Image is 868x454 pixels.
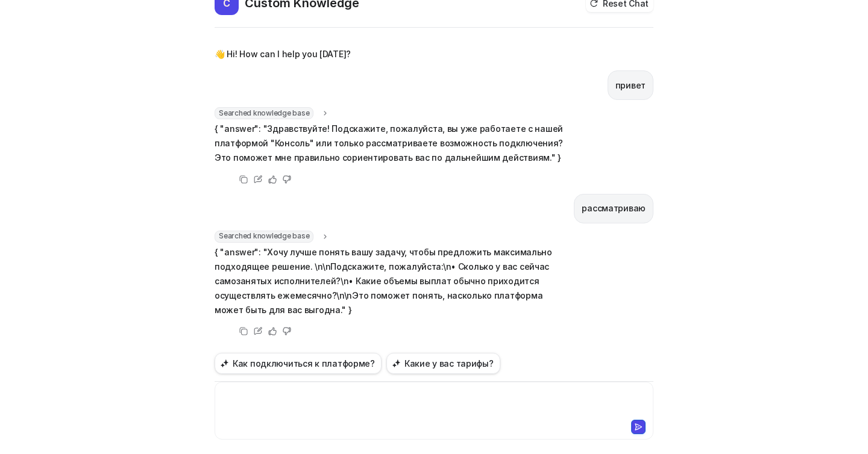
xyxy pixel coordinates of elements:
[215,47,351,61] p: 👋 Hi! How can I help you [DATE]?
[215,353,382,374] button: Как подключиться к платформе?
[215,245,567,317] p: { "answer": "Хочу лучше понять вашу задачу, чтобы предложить максимально подходящее решение. \n\n...
[582,201,646,216] p: рассматриваю
[615,78,646,93] p: привет
[215,107,313,119] span: Searched knowledge base
[386,353,500,374] button: Какие у вас тарифы?
[215,122,567,165] p: { "answer": "Здравствуйте! Подскажите, пожалуйста, вы уже работаете с нашей платформой "Консоль" ...
[215,231,313,243] span: Searched knowledge base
